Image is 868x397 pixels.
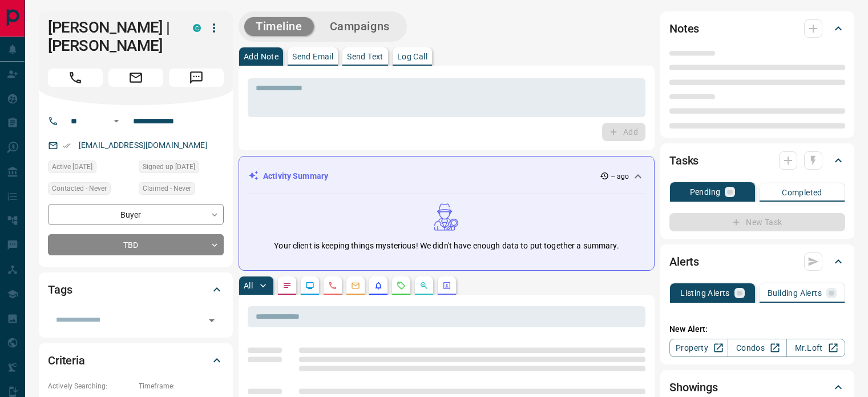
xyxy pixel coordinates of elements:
[48,69,103,87] span: Call
[139,381,224,391] p: Timeframe:
[669,339,728,357] a: Property
[419,281,429,290] svg: Opportunities
[669,252,699,271] h2: Alerts
[669,15,845,42] div: Notes
[108,69,163,87] span: Email
[63,142,71,150] svg: Email Verified
[169,69,224,87] span: Message
[292,53,333,61] p: Send Email
[669,248,845,275] div: Alerts
[48,18,176,55] h1: [PERSON_NAME] |[PERSON_NAME]
[669,147,845,174] div: Tasks
[143,161,195,173] span: Signed up [DATE]
[397,53,427,61] p: Log Call
[244,53,278,61] p: Add Note
[48,347,224,374] div: Criteria
[263,170,328,182] p: Activity Summary
[611,171,629,182] p: -- ago
[244,17,314,36] button: Timeline
[48,381,133,391] p: Actively Searching:
[397,281,406,290] svg: Requests
[139,161,224,177] div: Tue Jun 24 2014
[669,323,845,335] p: New Alert:
[374,281,383,290] svg: Listing Alerts
[347,53,383,61] p: Send Text
[690,188,721,196] p: Pending
[48,161,133,177] div: Sat Nov 06 2021
[48,234,224,255] div: TBD
[48,204,224,225] div: Buyer
[669,19,699,38] h2: Notes
[669,151,699,170] h2: Tasks
[204,312,220,328] button: Open
[48,351,85,370] h2: Criteria
[79,141,208,150] a: [EMAIL_ADDRESS][DOMAIN_NAME]
[442,281,451,290] svg: Agent Actions
[48,276,224,303] div: Tags
[52,183,107,194] span: Contacted - Never
[768,289,822,297] p: Building Alerts
[680,289,730,297] p: Listing Alerts
[143,183,191,194] span: Claimed - Never
[274,240,619,252] p: Your client is keeping things mysterious! We didn't have enough data to put together a summary.
[48,280,72,299] h2: Tags
[305,281,314,290] svg: Lead Browsing Activity
[248,166,645,187] div: Activity Summary-- ago
[328,281,337,290] svg: Calls
[786,339,845,357] a: Mr.Loft
[193,24,201,32] div: condos.ca
[669,378,718,396] h2: Showings
[244,282,253,290] p: All
[782,189,822,197] p: Completed
[728,339,786,357] a: Condos
[351,281,360,290] svg: Emails
[282,281,292,290] svg: Notes
[110,114,123,128] button: Open
[52,161,92,173] span: Active [DATE]
[318,17,401,36] button: Campaigns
